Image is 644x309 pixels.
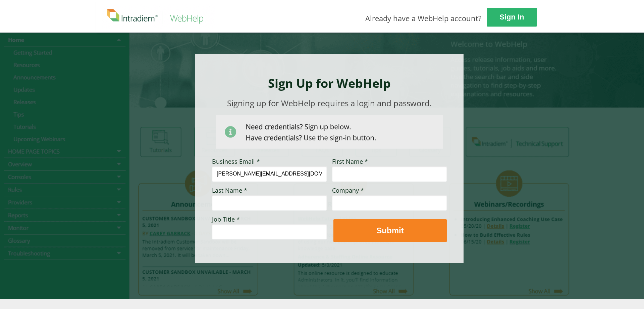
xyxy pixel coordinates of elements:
[487,8,537,27] a: Sign In
[333,219,447,242] button: Submit
[268,75,391,91] strong: Sign Up for WebHelp
[212,186,247,194] span: Last Name *
[376,226,404,235] strong: Submit
[212,157,260,165] span: Business Email *
[227,98,432,109] span: Signing up for WebHelp requires a login and password.
[212,215,240,223] span: Job Title *
[216,115,443,149] img: Need Credentials? Sign up below. Have Credentials? Use the sign-in button.
[499,13,524,21] strong: Sign In
[332,157,368,165] span: First Name *
[365,13,482,23] span: Already have a WebHelp account?
[332,186,364,194] span: Company *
